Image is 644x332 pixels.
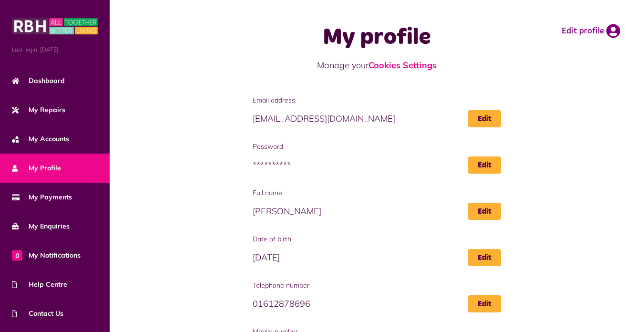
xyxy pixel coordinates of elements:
span: Contact Us [12,309,63,319]
p: Manage your [253,59,501,72]
span: [PERSON_NAME] [253,203,501,220]
span: My Enquiries [12,221,70,231]
span: Email address [253,95,501,105]
a: Edit [468,295,501,312]
span: My Payments [12,192,72,202]
a: Edit [468,110,501,127]
span: Password [253,142,501,152]
span: 0 [12,250,22,260]
span: [EMAIL_ADDRESS][DOMAIN_NAME] [253,110,501,127]
span: Full name [253,188,501,198]
span: My Repairs [12,105,65,115]
span: My Notifications [12,250,81,260]
span: My Profile [12,163,61,173]
a: Edit profile [562,24,620,38]
span: Date of birth [253,234,501,244]
span: 01612878696 [253,295,501,312]
a: Edit [468,156,501,174]
span: Telephone number [253,280,501,290]
span: Last login: [DATE] [12,45,98,54]
span: [DATE] [253,249,501,266]
h1: My profile [253,24,501,52]
a: Edit [468,203,501,220]
a: Edit [468,249,501,266]
img: MyRBH [12,17,98,36]
span: My Accounts [12,134,69,144]
a: Cookies Settings [368,60,437,71]
span: Dashboard [12,76,65,86]
span: Help Centre [12,280,67,290]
